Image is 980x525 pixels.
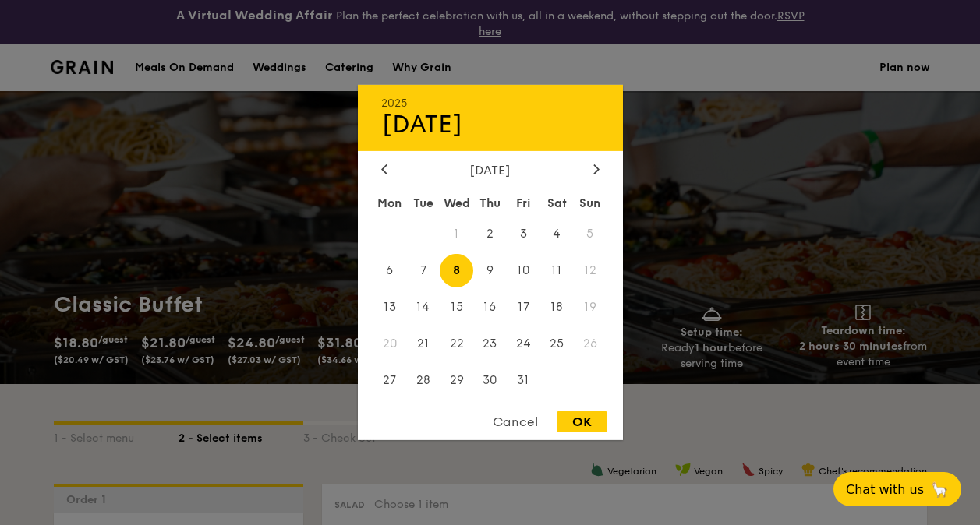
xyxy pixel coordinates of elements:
[540,291,574,324] span: 18
[440,326,473,360] span: 22
[473,291,507,324] span: 16
[406,326,440,360] span: 21
[507,363,540,396] span: 31
[574,254,607,287] span: 12
[507,217,540,251] span: 3
[507,291,540,324] span: 17
[507,254,540,287] span: 10
[440,291,473,324] span: 15
[540,254,574,287] span: 11
[440,254,473,287] span: 8
[557,411,607,432] div: OK
[473,217,507,251] span: 2
[406,291,440,324] span: 14
[381,163,600,178] div: [DATE]
[381,97,600,110] div: 2025
[381,110,600,139] div: [DATE]
[574,217,607,251] span: 5
[846,482,924,497] span: Chat with us
[574,326,607,360] span: 26
[507,326,540,360] span: 24
[833,472,961,506] button: Chat with us🦙
[373,189,407,217] div: Mon
[473,189,507,217] div: Thu
[574,291,607,324] span: 19
[540,326,574,360] span: 25
[477,411,554,432] div: Cancel
[406,363,440,396] span: 28
[540,217,574,251] span: 4
[373,326,407,360] span: 20
[440,217,473,251] span: 1
[540,189,574,217] div: Sat
[507,189,540,217] div: Fri
[440,363,473,396] span: 29
[406,254,440,287] span: 7
[373,254,407,287] span: 6
[440,189,473,217] div: Wed
[373,291,407,324] span: 13
[473,363,507,396] span: 30
[574,189,607,217] div: Sun
[930,481,949,499] span: 🦙
[406,189,440,217] div: Tue
[473,254,507,287] span: 9
[473,326,507,360] span: 23
[373,363,407,396] span: 27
